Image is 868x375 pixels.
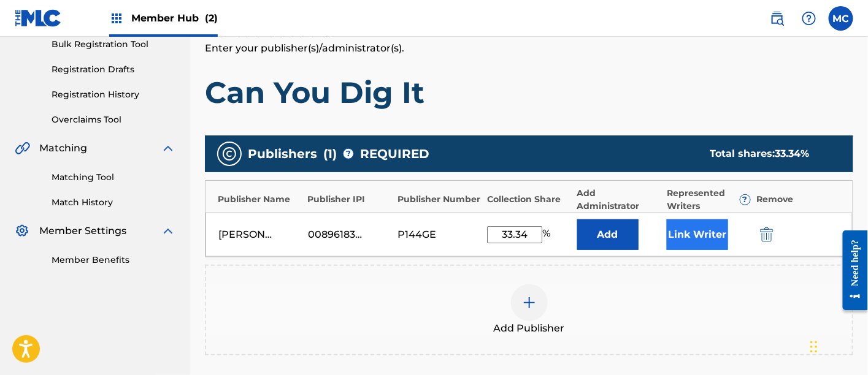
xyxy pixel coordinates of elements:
img: expand [161,224,175,238]
a: Overclaims Tool [52,113,175,126]
div: Add Administrator [577,187,661,213]
div: Publisher IPI [307,193,391,206]
span: (2) [205,12,218,24]
span: Add Publisher [494,321,565,336]
div: Help [797,6,821,31]
button: Link Writer [667,219,728,250]
div: Remove [757,193,840,206]
img: Matching [15,141,30,156]
h1: Can You Dig It [205,74,853,111]
a: Public Search [765,6,789,31]
a: Member Benefits [52,254,175,267]
div: Total shares: [710,146,829,161]
button: Add [577,219,639,250]
iframe: Resource Center [834,221,868,319]
span: Member Hub [131,11,218,25]
a: Registration Drafts [52,63,175,76]
div: Collection Share [487,193,570,206]
img: 12a2ab48e56ec057fbd8.svg [760,227,774,242]
img: help [802,11,816,26]
a: Bulk Registration Tool [52,38,175,51]
div: Represented Writers [667,187,750,213]
img: search [770,11,785,26]
span: ( 1 ) [323,145,337,163]
a: Match History [52,196,175,209]
iframe: Chat Widget [807,316,868,375]
img: Top Rightsholders [109,11,124,26]
span: Matching [39,141,87,156]
img: publishers [222,146,237,161]
div: Publisher Name [218,193,301,206]
img: add [522,295,537,310]
a: Matching Tool [52,171,175,184]
img: MLC Logo [15,9,62,27]
p: Enter your publisher(s)/administrator(s). [205,41,853,56]
span: REQUIRED [360,145,429,163]
img: Member Settings [15,224,29,238]
div: Publisher Number [398,193,481,206]
span: ? [344,149,353,159]
span: 33.34 % [775,148,809,159]
span: Member Settings [39,224,126,238]
div: User Menu [829,6,853,31]
img: expand [161,141,175,156]
span: Publishers [248,145,317,163]
div: Drag [810,328,818,365]
span: ? [740,195,750,205]
a: Registration History [52,88,175,101]
span: % [542,226,553,243]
